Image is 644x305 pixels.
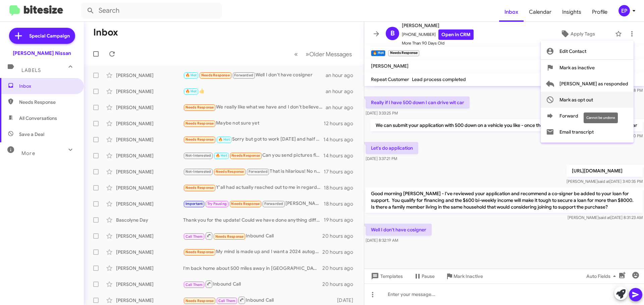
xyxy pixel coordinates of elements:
span: Mark as opt out [559,92,593,108]
div: Cannot be undone [584,112,618,123]
button: Email transcript [541,124,634,140]
span: [PERSON_NAME] as responded [559,76,628,92]
span: Edit Contact [559,43,586,59]
button: Forward [541,108,634,124]
span: Mark as inactive [559,60,595,76]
